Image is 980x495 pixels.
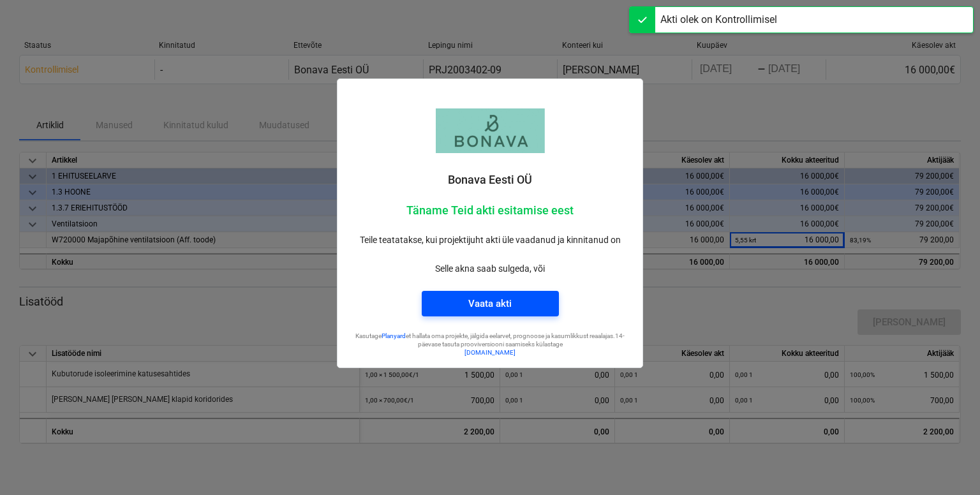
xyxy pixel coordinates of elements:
[348,233,632,247] p: Teile teatatakse, kui projektijuht akti üle vaadanud ja kinnitanud on
[382,332,406,339] a: Planyard
[348,172,632,188] p: Bonava Eesti OÜ
[468,295,512,312] div: Vaata akti
[348,332,632,349] p: Kasutage et hallata oma projekte, jälgida eelarvet, prognoose ja kasumlikkust reaalajas. 14-päeva...
[660,12,777,27] div: Akti olek on Kontrollimisel
[348,262,632,276] p: Selle akna saab sulgeda, või
[422,291,559,316] button: Vaata akti
[348,203,632,218] p: Täname Teid akti esitamise eest
[464,349,516,356] a: [DOMAIN_NAME]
